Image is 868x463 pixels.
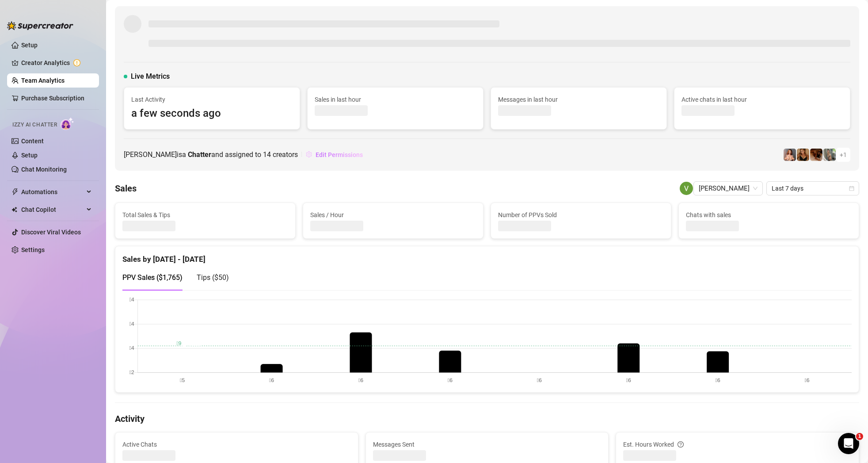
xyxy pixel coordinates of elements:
img: Vince Deltran [680,182,693,195]
a: Purchase Subscription [21,91,92,105]
a: Setup [21,152,38,159]
span: 14 [263,150,271,159]
h4: Sales [115,182,137,195]
span: Automations [21,185,84,199]
span: thunderbolt [11,188,19,195]
img: logo-BBDzfeDw.svg [7,21,73,30]
span: PPV Sales ( $1,765 ) [122,273,183,282]
span: Active chats in last hour [681,95,843,104]
span: Chats with sales [686,210,852,220]
span: Active Chats [122,440,351,449]
span: Number of PPVs Sold [498,210,664,220]
a: Discover Viral Videos [21,229,81,236]
iframe: Intercom live chat [838,433,859,454]
b: Chatter [188,150,211,159]
button: Edit Permissions [305,148,363,162]
a: Setup [21,42,38,49]
img: Tarzybaby [784,149,796,161]
span: Chat Copilot [21,203,84,217]
div: Est. Hours Worked [623,440,852,449]
a: Creator Analytics exclamation-circle [21,56,92,70]
span: Messages in last hour [498,95,659,104]
a: Team Analytics [21,77,65,84]
span: Messages Sent [373,440,602,449]
a: Content [21,138,44,145]
span: Last 7 days [772,182,854,195]
span: question-circle [678,440,684,449]
img: Macie [810,149,822,161]
div: Sales by [DATE] - [DATE] [122,246,852,265]
span: setting [306,151,312,157]
span: Sales / Hour [310,210,476,220]
span: Sales in last hour [315,95,476,104]
h4: Activity [115,413,859,425]
span: Izzy AI Chatter [12,121,57,129]
span: a few seconds ago [131,105,293,122]
img: maddi [823,149,836,161]
span: Last Activity [131,95,293,104]
a: Chat Monitoring [21,166,67,173]
img: AI Chatter [61,117,74,130]
span: [PERSON_NAME] is a and assigned to creators [124,149,298,160]
span: calendar [849,186,854,191]
span: 1 [856,433,863,440]
span: Edit Permissions [316,151,363,158]
img: Shy [797,149,809,161]
a: Settings [21,246,45,253]
span: Total Sales & Tips [122,210,288,220]
img: Chat Copilot [11,207,17,213]
span: + 1 [840,150,847,160]
span: Tips ( $50 ) [197,273,229,282]
span: Vince Deltran [699,182,758,195]
span: Live Metrics [131,71,170,82]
